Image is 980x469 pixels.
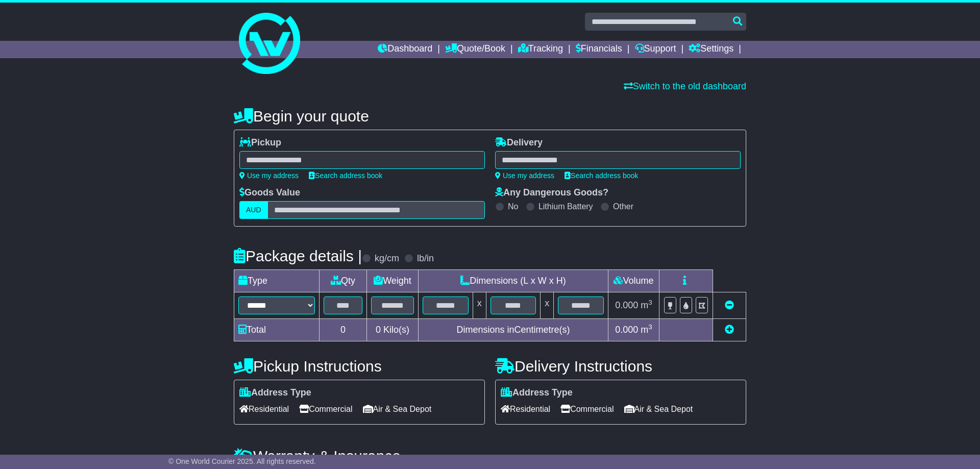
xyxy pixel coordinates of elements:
sup: 3 [648,323,652,331]
span: Commercial [560,401,614,417]
label: kg/cm [375,253,399,264]
a: Dashboard [378,41,432,58]
td: Qty [320,270,367,292]
sup: 3 [648,299,652,306]
span: Air & Sea Depot [363,401,432,417]
label: Address Type [239,387,311,399]
td: 0 [320,319,367,341]
h4: Delivery Instructions [495,358,746,375]
a: Tracking [518,41,563,58]
label: Goods Value [239,187,300,199]
a: Use my address [495,171,554,180]
label: Address Type [501,387,573,399]
td: Total [234,319,320,341]
label: Lithium Battery [538,202,593,211]
td: Weight [367,270,419,292]
span: m [641,325,652,335]
a: Search address book [309,171,382,180]
span: © One World Courier 2025. All rights reserved. [168,457,316,465]
span: Residential [501,401,550,417]
a: Support [635,41,676,58]
label: Any Dangerous Goods? [495,187,608,199]
a: Use my address [239,171,299,180]
h4: Pickup Instructions [234,358,485,375]
td: Dimensions in Centimetre(s) [418,319,608,341]
a: Financials [576,41,622,58]
a: Remove this item [725,300,734,310]
td: x [473,292,486,319]
td: Volume [608,270,659,292]
span: Commercial [299,401,352,417]
a: Search address book [565,171,638,180]
label: Delivery [495,137,543,149]
a: Quote/Book [445,41,505,58]
label: lb/in [417,253,434,264]
h4: Package details | [234,248,362,264]
span: 0 [376,325,381,335]
a: Settings [689,41,733,58]
a: Switch to the old dashboard [624,81,746,91]
h4: Warranty & Insurance [234,448,746,464]
h4: Begin your quote [234,108,746,125]
td: Type [234,270,320,292]
span: Residential [239,401,289,417]
label: AUD [239,201,268,219]
span: m [641,300,652,310]
label: Pickup [239,137,281,149]
span: Air & Sea Depot [624,401,693,417]
span: 0.000 [615,300,638,310]
label: No [508,202,518,211]
a: Add new item [725,325,734,335]
td: Dimensions (L x W x H) [418,270,608,292]
span: 0.000 [615,325,638,335]
td: x [541,292,554,319]
td: Kilo(s) [367,319,419,341]
label: Other [613,202,633,211]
